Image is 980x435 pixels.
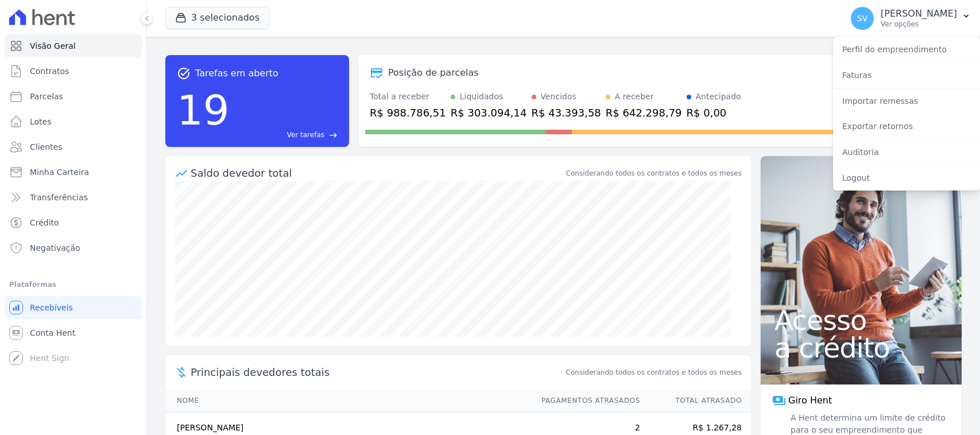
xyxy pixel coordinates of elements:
a: Crédito [5,211,142,234]
span: Visão Geral [30,40,76,52]
span: Parcelas [30,91,63,102]
div: Saldo devedor total [191,165,564,181]
a: Negativação [5,236,142,259]
a: Logout [833,168,980,188]
div: Vencidos [541,91,576,103]
p: Ver opções [881,20,957,29]
span: Ver tarefas [287,130,324,140]
a: Exportar retornos [833,116,980,137]
div: R$ 43.393,58 [532,105,601,121]
div: Total a receber [370,91,446,103]
a: Faturas [833,65,980,86]
a: Conta Hent [5,321,142,344]
button: SV [PERSON_NAME] Ver opções [842,2,980,34]
a: Contratos [5,60,142,83]
span: Tarefas em aberto [195,67,278,80]
span: Transferências [30,192,88,203]
div: R$ 988.786,51 [370,105,446,121]
span: Lotes [30,116,52,127]
div: R$ 303.094,14 [451,105,527,121]
div: R$ 642.298,79 [606,105,682,121]
a: Transferências [5,186,142,209]
a: Ver tarefas east [234,130,338,140]
span: Principais devedores totais [191,364,564,380]
span: Crédito [30,217,59,228]
th: Nome [165,389,530,413]
div: Considerando todos os contratos e todos os meses [566,168,742,178]
span: Minha Carteira [30,166,89,178]
div: A receber [615,91,654,103]
span: Recebíveis [30,302,73,313]
div: Plataformas [9,278,137,292]
span: Conta Hent [30,327,75,339]
a: Lotes [5,110,142,133]
a: Perfil do empreendimento [833,39,980,60]
div: R$ 0,00 [687,105,741,121]
a: Visão Geral [5,34,142,57]
span: Contratos [30,65,69,77]
a: Recebíveis [5,296,142,319]
div: Posição de parcelas [388,66,479,80]
th: Total Atrasado [641,389,751,413]
a: Clientes [5,135,142,158]
span: a crédito [774,334,948,362]
a: Importar remessas [833,91,980,111]
span: Clientes [30,141,62,153]
div: 19 [177,80,230,140]
span: east [329,131,338,139]
div: Liquidados [460,91,503,103]
span: Negativação [30,242,80,254]
span: Acesso [774,306,948,334]
a: Parcelas [5,85,142,108]
span: Considerando todos os contratos e todos os meses [566,367,742,378]
p: [PERSON_NAME] [881,8,957,20]
span: Giro Hent [788,394,832,407]
button: 3 selecionados [165,7,269,29]
span: task_alt [177,67,191,80]
div: Antecipado [696,91,741,103]
a: Auditoria [833,142,980,162]
a: Minha Carteira [5,161,142,184]
th: Pagamentos Atrasados [530,389,641,413]
span: SV [857,14,867,22]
